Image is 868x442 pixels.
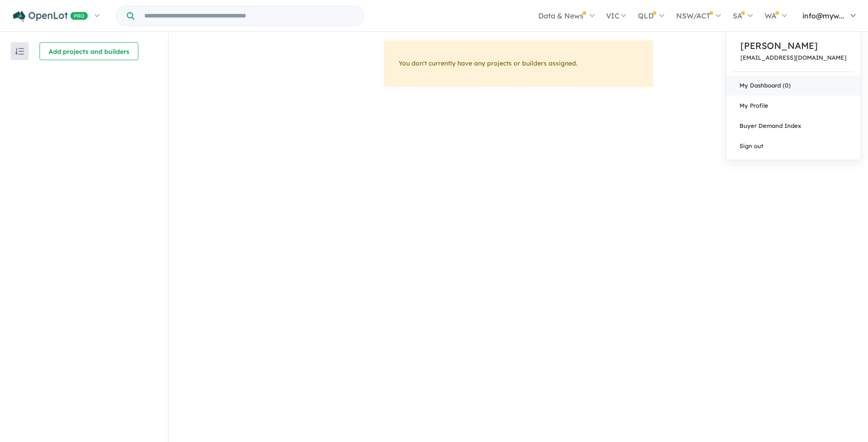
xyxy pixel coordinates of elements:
[726,136,861,156] a: Sign out
[740,39,846,53] a: [PERSON_NAME]
[40,42,138,60] button: Add projects and builders
[802,11,844,20] span: info@myw...
[384,40,653,87] div: You don't currently have any projects or builders assigned.
[726,96,861,116] a: My Profile
[740,102,768,109] span: My Profile
[726,75,861,96] a: My Dashboard (0)
[740,54,846,61] a: [EMAIL_ADDRESS][DOMAIN_NAME]
[726,116,861,136] a: Buyer Demand Index
[136,6,362,26] input: Try estate name, suburb, builder or developer
[13,11,88,22] img: Openlot PRO Logo White
[15,48,24,55] img: sort.svg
